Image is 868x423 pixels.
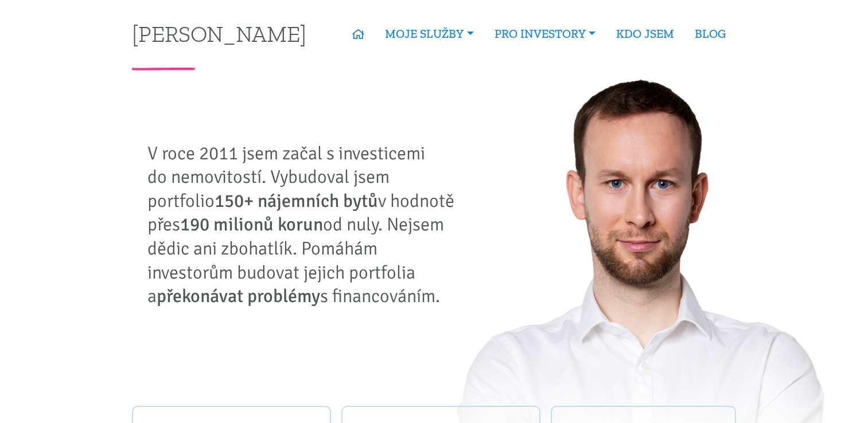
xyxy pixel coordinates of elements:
[215,190,378,212] strong: 150+ nájemních bytů
[147,142,463,308] p: V roce 2011 jsem začal s investicemi do nemovitostí. Vybudoval jsem portfolio v hodnotě přes od n...
[684,21,736,47] a: BLOG
[157,285,320,307] strong: překonávat problémy
[606,21,684,47] a: KDO JSEM
[375,21,484,47] a: MOJE SLUŽBY
[132,22,306,45] a: [PERSON_NAME]
[180,213,323,236] strong: 190 milionů korun
[484,21,606,47] a: PRO INVESTORY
